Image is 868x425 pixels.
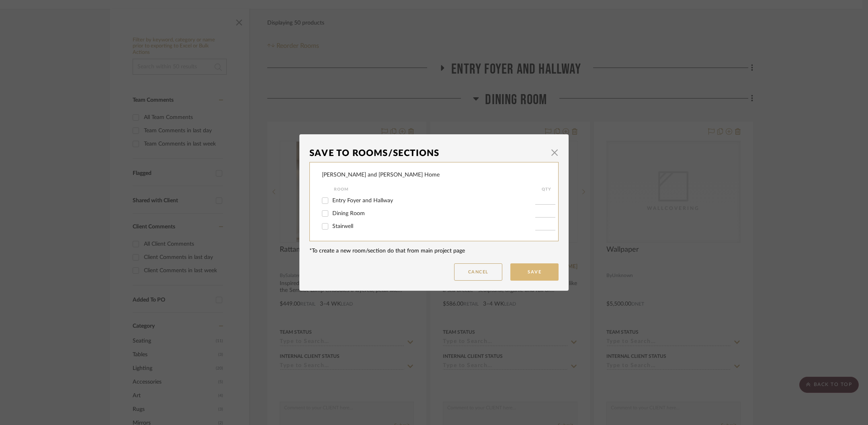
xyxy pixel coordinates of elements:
[309,144,559,162] dialog-header: Save To Rooms/Sections
[510,263,559,281] button: Save
[309,247,559,255] div: *To create a new room/section do that from main project page
[334,185,535,194] div: Room
[535,185,557,194] div: QTY
[332,211,365,216] span: Dining Room
[547,144,563,160] button: Close
[309,144,547,162] div: Save To Rooms/Sections
[332,224,353,229] span: Stairwell
[322,171,440,179] div: [PERSON_NAME] and [PERSON_NAME] Home
[332,198,393,203] span: Entry Foyer and Hallway
[454,263,502,281] button: Cancel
